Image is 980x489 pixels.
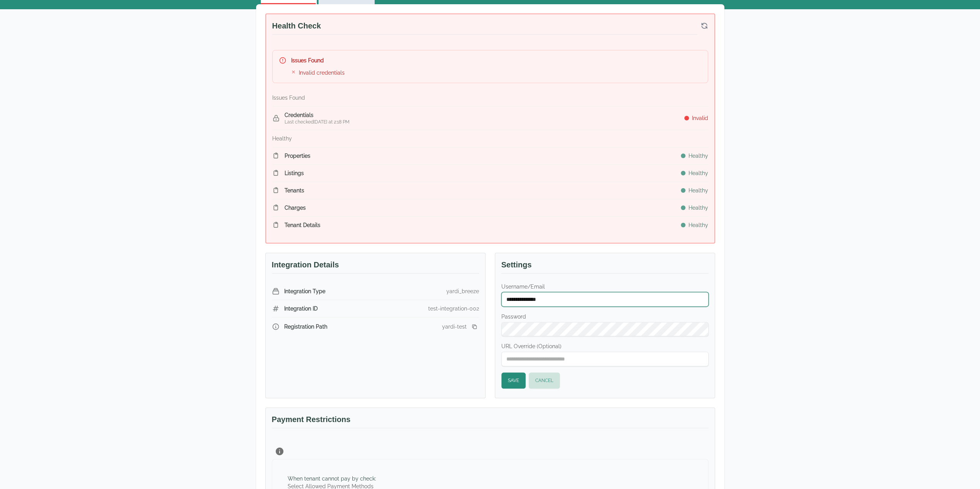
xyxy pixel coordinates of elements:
label: URL Override (Optional) [501,342,709,350]
button: Copy registration link [470,322,479,331]
p: Issues Found [272,94,305,102]
button: Cancel [529,372,560,389]
div: yardi-test [442,323,467,330]
span: Credentials [285,111,350,119]
span: Healthy [689,221,708,229]
span: Invalid [692,114,708,122]
span: Registration Path [284,323,327,330]
span: Invalid credentials [299,69,345,77]
span: tenant details [285,221,320,229]
span: Integration Type [284,287,325,295]
button: Refresh health check [697,19,711,33]
span: tenants [285,187,304,194]
h3: Payment Restrictions [272,414,709,428]
div: When tenant cannot pay by check : [288,475,376,482]
label: Username/Email [501,283,709,290]
div: yardi_breeze [446,287,479,295]
span: charges [285,204,306,212]
span: Healthy [689,169,708,177]
span: Issues Found [291,57,324,64]
button: Save [501,372,526,389]
span: Integration ID [284,305,318,312]
span: Healthy [689,152,708,160]
h3: Health Check [272,20,697,35]
span: Healthy [689,187,708,194]
span: listings [285,169,304,177]
h3: Settings [501,259,709,274]
div: test-integration-002 [428,305,479,312]
label: Password [501,313,709,320]
span: properties [285,152,310,160]
p: Healthy [272,135,292,142]
span: Healthy [689,204,708,212]
h3: Integration Details [272,259,479,274]
span: Last checked [DATE] at 2:18 PM [285,119,350,125]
